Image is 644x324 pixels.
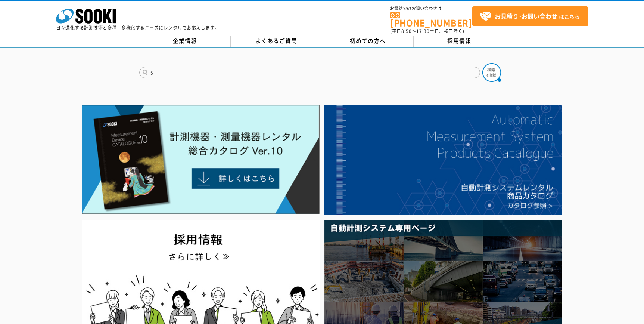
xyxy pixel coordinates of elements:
img: Catalog Ver10 [82,105,320,214]
a: 採用情報 [414,36,505,47]
span: 8:50 [401,28,412,34]
span: 17:30 [416,28,430,34]
p: 日々進化する計測技術と多種・多様化するニーズにレンタルでお応えします。 [56,25,220,30]
img: 自動計測システムカタログ [324,105,562,215]
span: はこちら [480,11,580,22]
a: お見積り･お問い合わせはこちら [472,6,588,26]
a: 初めての方へ [322,36,414,47]
span: (平日 ～ 土日、祝日除く) [390,28,464,34]
strong: お見積り･お問い合わせ [495,12,557,21]
a: [PHONE_NUMBER] [390,12,472,27]
span: お電話でのお問い合わせは [390,6,472,11]
a: 企業情報 [139,36,231,47]
span: 初めての方へ [350,37,386,45]
img: btn_search.png [482,63,501,82]
a: よくあるご質問 [231,36,322,47]
input: 商品名、型式、NETIS番号を入力してください [139,67,480,78]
